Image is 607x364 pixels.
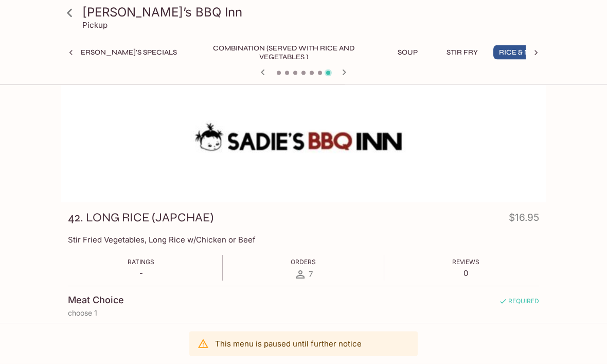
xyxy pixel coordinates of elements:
span: 7 [309,270,313,280]
h4: $16.95 [509,210,539,230]
h4: Meat Choice [68,295,124,306]
button: [PERSON_NAME]'s Specials [68,45,183,60]
p: Stir Fried Vegetables, Long Rice w/Chicken or Beef [68,235,539,245]
span: Ratings [128,258,154,266]
p: choose 1 [68,309,539,318]
h3: [PERSON_NAME]’s BBQ Inn [82,4,542,20]
span: REQUIRED [499,298,539,309]
p: This menu is paused until further notice [215,339,362,349]
p: 0 [452,269,479,279]
p: - [128,269,154,279]
button: Combination (Served with Rice and Vegetables ) [191,45,376,60]
button: Stir Fry [439,45,485,60]
button: Rice & Noodles [493,45,565,60]
p: Pickup [82,20,108,30]
h3: 42. LONG RICE (JAPCHAE) [68,210,213,226]
span: Reviews [452,258,479,266]
span: Orders [291,258,316,266]
button: Soup [384,45,431,60]
div: 42. LONG RICE (JAPCHAE) [61,66,546,203]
